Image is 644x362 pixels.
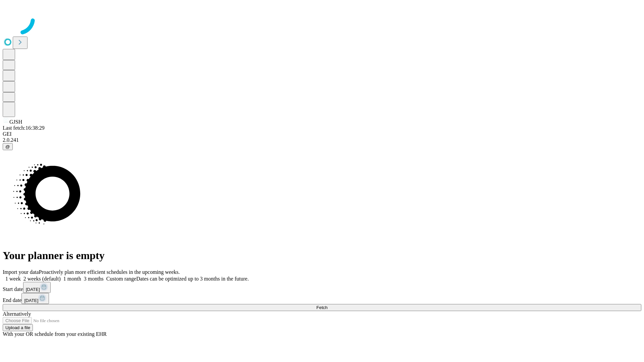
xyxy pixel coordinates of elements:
[26,287,40,292] span: [DATE]
[23,276,61,282] span: 2 weeks (default)
[23,282,51,293] button: [DATE]
[3,282,641,293] div: Start date
[3,324,33,331] button: Upload a file
[84,276,104,282] span: 3 months
[39,269,180,275] span: Proactively plan more efficient schedules in the upcoming weeks.
[5,144,10,149] span: @
[3,137,641,143] div: 2.0.241
[3,131,641,137] div: GEI
[63,276,81,282] span: 1 month
[3,311,31,317] span: Alternatively
[3,143,13,150] button: @
[106,276,136,282] span: Custom range
[3,125,45,131] span: Last fetch: 16:38:29
[3,269,39,275] span: Import your data
[3,293,641,304] div: End date
[9,119,22,125] span: GJSH
[316,305,327,310] span: Fetch
[5,276,21,282] span: 1 week
[3,249,641,262] h1: Your planner is empty
[3,304,641,311] button: Fetch
[136,276,249,282] span: Dates can be optimized up to 3 months in the future.
[24,298,38,303] span: [DATE]
[21,293,49,304] button: [DATE]
[3,331,107,337] span: With your OR schedule from your existing EHR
